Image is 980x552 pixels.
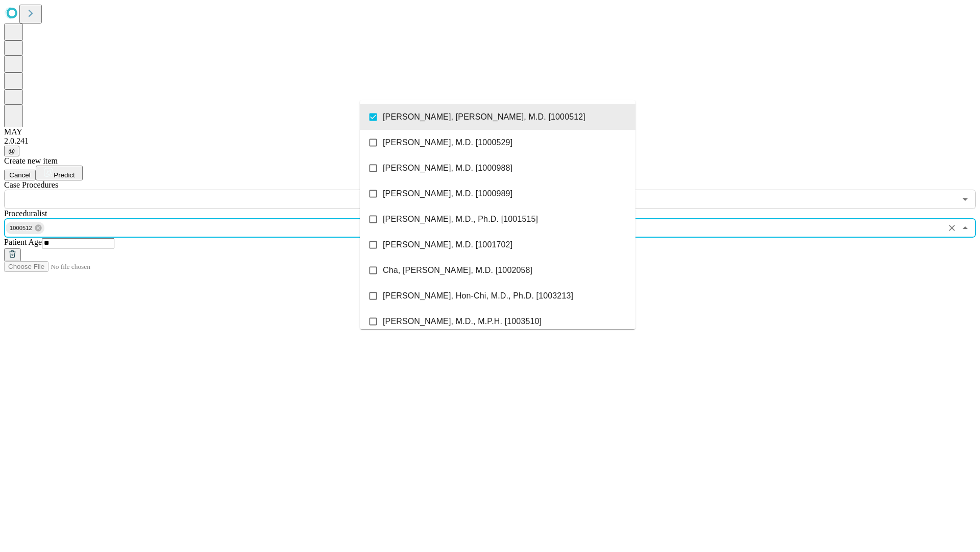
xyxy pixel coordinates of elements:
[383,315,542,328] span: [PERSON_NAME], M.D., M.P.H. [1003510]
[383,239,512,251] span: [PERSON_NAME], M.D. [1001702]
[383,290,573,302] span: [PERSON_NAME], Hon-Chi, M.D., Ph.D. [1003213]
[383,264,532,277] span: Cha, [PERSON_NAME], M.D. [1002058]
[4,156,58,165] span: Create new item
[4,238,42,246] span: Patient Age
[9,171,31,179] span: Cancel
[6,222,44,234] div: 1000512
[958,221,972,235] button: Close
[4,170,36,180] button: Cancel
[36,166,83,180] button: Predict
[383,136,512,149] span: [PERSON_NAME], M.D. [1000529]
[4,136,976,146] div: 2.0.241
[4,146,19,156] button: @
[383,111,585,123] span: [PERSON_NAME], [PERSON_NAME], M.D. [1000512]
[4,209,47,218] span: Proceduralist
[6,222,36,234] span: 1000512
[945,221,959,235] button: Clear
[4,180,58,189] span: Scheduled Procedure
[383,162,512,174] span: [PERSON_NAME], M.D. [1000988]
[54,171,75,179] span: Predict
[8,147,15,155] span: @
[958,192,972,206] button: Open
[383,188,512,200] span: [PERSON_NAME], M.D. [1000989]
[383,213,538,225] span: [PERSON_NAME], M.D., Ph.D. [1001515]
[4,127,976,136] div: MAY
